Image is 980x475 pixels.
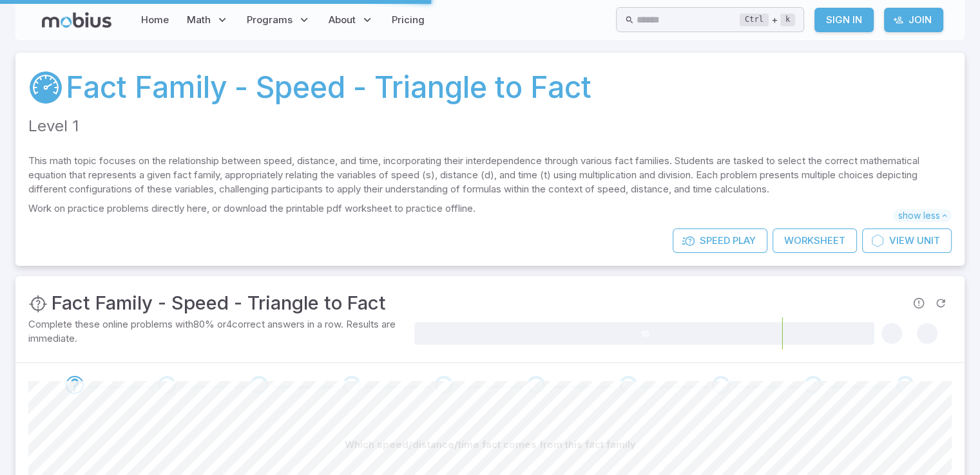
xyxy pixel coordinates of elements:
a: ViewUnit [862,228,952,253]
a: Speed/Distance/Time [28,70,63,105]
kbd: Ctrl [740,14,769,26]
span: Play [733,234,756,248]
div: + [740,12,795,28]
a: Join [884,8,943,32]
div: Go to the next question [712,376,730,394]
h3: Fact Family - Speed - Triangle to Fact [52,289,386,317]
span: About [329,13,356,27]
p: This math topic focuses on the relationship between speed, distance, and time, incorporating thei... [28,154,952,196]
div: Go to the next question [804,376,822,394]
span: Unit [917,234,940,248]
a: Worksheet [773,228,857,253]
span: Programs [247,13,293,27]
p: Complete these online problems with 80 % or 4 correct answers in a row. Results are immediate. [28,317,412,346]
div: Go to the next question [158,376,176,394]
p: Level 1 [28,115,952,138]
div: Go to the next question [619,376,637,394]
div: Go to the next question [435,376,453,394]
div: Go to the next question [896,376,914,394]
span: Math [187,13,211,27]
a: Pricing [388,5,428,35]
div: Go to the next question [250,376,268,394]
p: Work on practice problems directly here, or download the printable pdf worksheet to practice offl... [28,201,952,216]
a: Sign In [814,8,874,32]
p: Which speed/distance/time fact comes from this fact family [345,438,636,452]
span: View [889,234,914,248]
span: show less [893,209,952,222]
span: Refresh Question [930,292,952,314]
div: Go to the next question [66,376,84,394]
kbd: k [780,14,795,26]
span: Report an issue with the question [908,292,930,314]
a: Fact Family - Speed - Triangle to Fact [66,66,591,109]
span: Speed [700,234,730,248]
a: Home [137,5,173,35]
div: Go to the next question [343,376,361,394]
a: SpeedPlay [673,228,767,253]
div: Go to the next question [527,376,545,394]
